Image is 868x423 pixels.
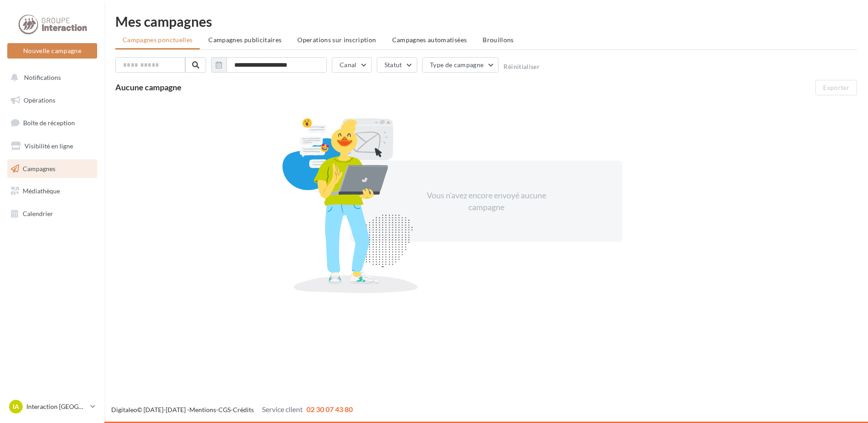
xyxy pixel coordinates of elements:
a: IA Interaction [GEOGRAPHIC_DATA] [7,398,97,415]
a: Mentions [189,406,216,413]
span: Boîte de réception [23,119,75,127]
a: Boîte de réception [5,113,99,133]
span: Campagnes [23,164,55,172]
a: Crédits [233,406,254,413]
a: CGS [218,406,231,413]
a: Visibilité en ligne [5,137,99,156]
button: Exporter [815,80,857,95]
span: Visibilité en ligne [25,142,73,150]
a: Campagnes [5,159,99,178]
span: Campagnes publicitaires [208,36,281,44]
div: Vous n'avez encore envoyé aucune campagne [408,190,564,213]
button: Statut [377,57,417,73]
a: Opérations [5,91,99,110]
div: Mes campagnes [115,15,857,28]
button: Canal [332,57,372,73]
span: Notifications [24,74,61,81]
a: Calendrier [5,204,99,223]
span: Médiathèque [23,187,60,195]
button: Notifications [5,68,95,87]
span: Operations sur inscription [297,36,376,44]
a: Digitaleo [111,406,137,413]
span: © [DATE]-[DATE] - - - [111,406,353,413]
span: Aucune campagne [115,82,182,92]
button: Nouvelle campagne [7,43,97,59]
span: Service client [262,405,303,413]
span: Brouillons [483,36,514,44]
a: Médiathèque [5,182,99,201]
span: Opérations [24,96,55,104]
button: Réinitialiser [503,63,540,70]
button: Type de campagne [422,57,499,73]
span: Calendrier [23,210,53,217]
span: Campagnes automatisées [392,36,467,44]
p: Interaction [GEOGRAPHIC_DATA] [26,402,87,411]
span: IA [13,402,19,411]
span: 02 30 07 43 80 [306,405,353,413]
